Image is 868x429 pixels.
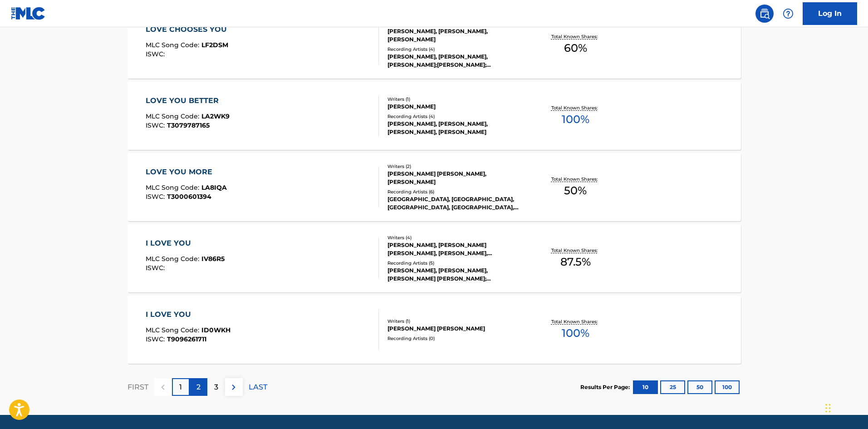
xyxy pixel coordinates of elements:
div: [PERSON_NAME] [PERSON_NAME] [387,325,525,333]
span: MLC Song Code : [146,112,201,120]
div: Writers ( 1 ) [387,96,525,103]
div: [PERSON_NAME] [PERSON_NAME], [PERSON_NAME] [387,170,525,186]
div: Recording Artists ( 4 ) [387,46,525,53]
p: FIRST [128,382,148,393]
span: LA8IQA [201,183,227,192]
p: Total Known Shares: [551,104,600,111]
p: Total Known Shares: [551,33,600,40]
a: LOVE YOU BETTERMLC Song Code:LA2WK9ISWC:T3079787165Writers (1)[PERSON_NAME]Recording Artists (4)[... [128,82,741,150]
p: Total Known Shares: [551,318,600,325]
a: Public Search [755,5,774,23]
button: 25 [660,380,685,394]
p: 1 [179,382,182,393]
p: Total Known Shares: [551,176,600,182]
div: Help [779,5,797,23]
img: right [228,382,239,393]
div: [GEOGRAPHIC_DATA], [GEOGRAPHIC_DATA], [GEOGRAPHIC_DATA], [GEOGRAPHIC_DATA], [PERSON_NAME] [387,195,525,212]
div: Writers ( 2 ) [387,163,525,170]
span: ISWC : [146,192,167,201]
span: 100 % [562,111,589,128]
a: I LOVE YOUMLC Song Code:ID0WKHISWC:T9096261711Writers (1)[PERSON_NAME] [PERSON_NAME]Recording Art... [128,296,741,364]
span: 100 % [562,325,589,341]
span: LA2WK9 [201,112,230,120]
p: Total Known Shares: [551,247,600,254]
span: T3079787165 [167,121,210,129]
span: MLC Song Code : [146,41,201,49]
span: IV86R5 [201,255,225,263]
div: Writers ( 1 ) [387,318,525,325]
p: 2 [196,382,201,393]
div: I LOVE YOU [146,309,230,320]
span: T9096261711 [167,335,206,343]
div: Writers ( 4 ) [387,234,525,241]
span: ISWC : [146,335,167,343]
span: MLC Song Code : [146,183,201,192]
div: Recording Artists ( 6 ) [387,188,525,195]
button: 10 [633,380,658,394]
div: [PERSON_NAME], [PERSON_NAME], [PERSON_NAME], [PERSON_NAME] [387,120,525,136]
img: search [759,8,770,19]
p: Results Per Page: [580,383,632,391]
div: I LOVE YOU [146,238,225,249]
span: ISWC : [146,264,167,272]
span: ISWC : [146,50,167,58]
p: 3 [214,382,218,393]
div: [PERSON_NAME] [387,103,525,111]
div: [PERSON_NAME], [PERSON_NAME] [PERSON_NAME], [PERSON_NAME], [PERSON_NAME] [PERSON_NAME] [387,241,525,257]
span: 87.5 % [560,254,591,270]
div: LOVE YOU BETTER [146,95,230,106]
div: LOVE YOU MORE [146,167,227,178]
div: [PERSON_NAME], [PERSON_NAME], [PERSON_NAME];[PERSON_NAME];[PERSON_NAME] [PERSON_NAME] [387,53,525,69]
p: LAST [249,382,267,393]
a: Log In [803,2,857,25]
span: ISWC : [146,121,167,129]
img: help [783,8,794,19]
div: Drag [825,394,831,422]
span: 50 % [564,182,587,199]
a: I LOVE YOUMLC Song Code:IV86R5ISWC:Writers (4)[PERSON_NAME], [PERSON_NAME] [PERSON_NAME], [PERSON... [128,224,741,292]
a: LOVE YOU MOREMLC Song Code:LA8IQAISWC:T3000601394Writers (2)[PERSON_NAME] [PERSON_NAME], [PERSON_... [128,153,741,221]
button: 100 [715,380,740,394]
span: T3000601394 [167,192,211,201]
div: Recording Artists ( 4 ) [387,113,525,120]
span: LF2DSM [201,41,228,49]
div: Recording Artists ( 0 ) [387,335,525,342]
div: Recording Artists ( 5 ) [387,260,525,266]
div: [PERSON_NAME], [PERSON_NAME], [PERSON_NAME] [387,27,525,44]
span: MLC Song Code : [146,255,201,263]
div: [PERSON_NAME], [PERSON_NAME], [PERSON_NAME] [PERSON_NAME];[PERSON_NAME], [PERSON_NAME] [387,266,525,283]
div: LOVE CHOOSES YOU [146,24,231,35]
span: ID0WKH [201,326,230,334]
span: 60 % [564,40,587,56]
img: MLC Logo [11,7,46,20]
button: 50 [687,380,712,394]
a: LOVE CHOOSES YOUMLC Song Code:LF2DSMISWC:Writers (3)[PERSON_NAME], [PERSON_NAME], [PERSON_NAME]Re... [128,10,741,79]
iframe: Chat Widget [823,385,868,429]
span: MLC Song Code : [146,326,201,334]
